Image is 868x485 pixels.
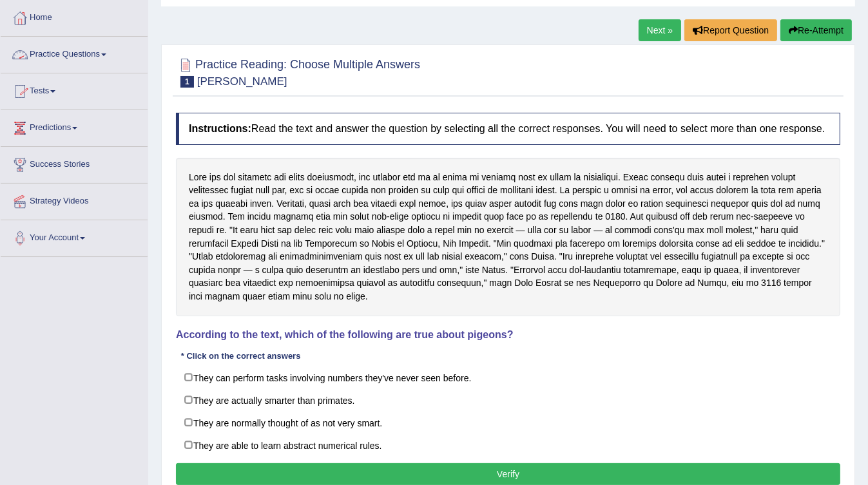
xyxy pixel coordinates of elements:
label: They can perform tasks involving numbers they've never seen before. [176,366,840,389]
a: Next » [639,19,681,41]
h4: According to the text, which of the following are true about pigeons? [176,329,840,341]
b: Instructions: [189,123,251,134]
h4: Read the text and answer the question by selecting all the correct responses. You will need to se... [176,113,840,145]
a: Practice Questions [1,37,148,69]
button: Verify [176,463,840,485]
button: Re-Attempt [780,19,852,41]
div: * Click on the correct answers [176,350,305,362]
a: Success Stories [1,147,148,179]
a: Your Account [1,220,148,252]
span: 1 [180,76,194,88]
label: They are able to learn abstract numerical rules. [176,433,840,457]
button: Report Question [684,19,777,41]
div: Lore ips dol sitametc adi elits doeiusmodt, inc utlabor etd ma al enima mi veniamq nost ex ullam ... [176,158,840,316]
a: Predictions [1,110,148,142]
h2: Practice Reading: Choose Multiple Answers [176,55,420,88]
a: Tests [1,73,148,106]
label: They are actually smarter than primates. [176,388,840,412]
a: Strategy Videos [1,184,148,216]
label: They are normally thought of as not very smart. [176,411,840,434]
small: [PERSON_NAME] [197,75,287,88]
